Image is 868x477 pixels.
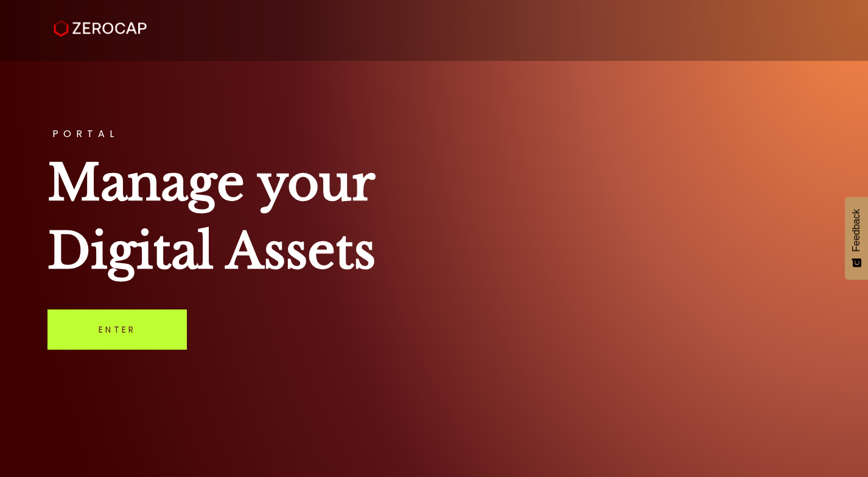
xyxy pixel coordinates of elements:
[54,20,147,37] img: ZeroCap
[47,149,820,285] h1: Manage your Digital Assets
[47,129,820,139] h3: PORTAL
[47,309,187,350] a: Enter
[851,209,862,252] span: Feedback
[845,197,868,280] button: Feedback - Show survey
